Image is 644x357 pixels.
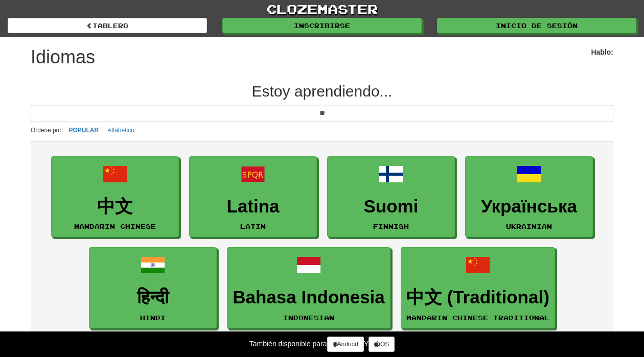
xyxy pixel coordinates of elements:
[31,83,613,100] h2: Estoy aprendiendo...
[74,223,156,230] small: Mandarin Chinese
[471,197,587,217] h3: Українська
[283,314,334,321] small: Indonesian
[233,288,385,307] h3: Bahasa Indonesia
[333,197,449,217] h3: Suomi
[327,156,455,237] a: SuomiFinnish
[222,18,422,33] a: inscribirse
[227,247,390,328] a: Bahasa IndonesiaIndonesian
[189,156,317,237] a: LatinaLatin
[31,127,63,134] small: Ordene por:
[140,314,166,321] small: Hindi
[506,223,552,230] small: Ukrainian
[195,197,311,217] h3: Latina
[8,18,207,33] a: Tablero
[104,125,137,136] button: Alfabético
[591,47,613,57] label: Hablo:
[437,18,636,33] a: inicio de sesión
[406,288,549,307] h3: 中文 (Traditional)
[369,337,395,352] a: iOS
[465,156,593,237] a: УкраїнськаUkrainian
[406,314,549,321] small: Mandarin Chinese Traditional
[89,247,217,328] a: हिन्दीHindi
[51,156,179,237] a: 中文Mandarin Chinese
[401,247,555,328] a: 中文 (Traditional)Mandarin Chinese Traditional
[240,223,266,230] small: Latin
[95,288,211,307] h3: हिन्दी
[373,223,409,230] small: Finnish
[31,47,95,67] h1: Idiomas
[65,125,102,136] button: POPULAR
[327,337,364,352] a: Android
[57,197,173,217] h3: 中文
